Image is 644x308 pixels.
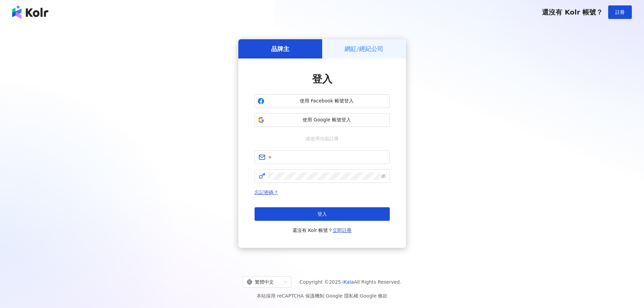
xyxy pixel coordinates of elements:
[267,117,387,123] span: 使用 Google 帳號登入
[542,8,603,16] span: 還沒有 Kolr 帳號？
[326,293,358,299] a: Google 隱私權
[360,293,387,299] a: Google 條款
[292,226,352,234] span: 還沒有 Kolr 帳號？
[615,9,625,15] span: 註冊
[312,73,332,85] span: 登入
[12,5,48,19] img: logo
[324,293,326,299] span: |
[247,277,281,287] div: 繁體中文
[300,278,401,286] span: Copyright © 2025 All Rights Reserved.
[381,174,386,179] span: eye-invisible
[358,293,360,299] span: |
[255,190,278,195] a: 忘記密碼？
[255,207,390,221] button: 登入
[342,279,354,285] a: iKala
[255,113,390,127] button: 使用 Google 帳號登入
[255,94,390,108] button: 使用 Facebook 帳號登入
[301,135,343,142] span: 或使用信箱註冊
[257,292,387,300] span: 本站採用 reCAPTCHA 保護機制
[267,98,387,104] span: 使用 Facebook 帳號登入
[271,45,289,53] h5: 品牌主
[608,5,632,19] button: 註冊
[344,45,383,53] h5: 網紅/經紀公司
[317,211,327,217] span: 登入
[333,228,352,233] a: 立即註冊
